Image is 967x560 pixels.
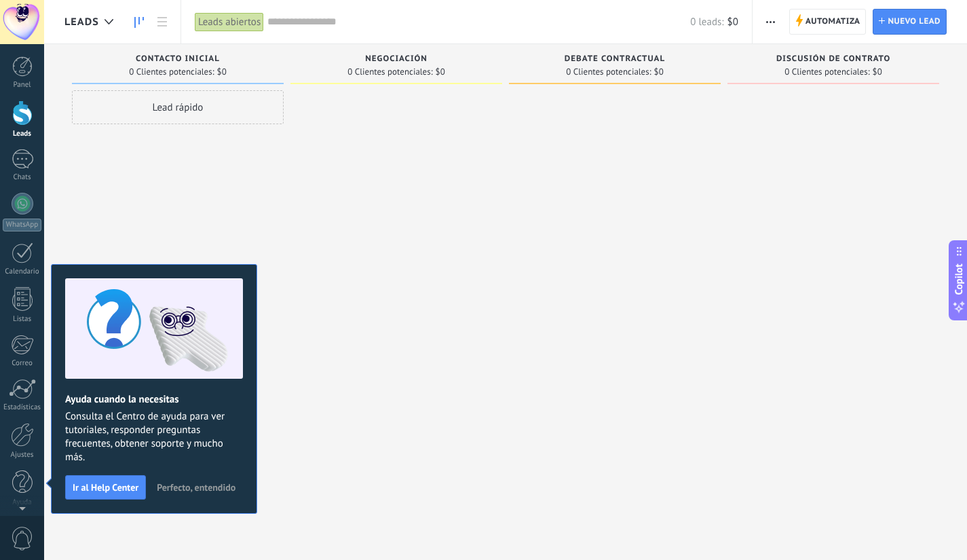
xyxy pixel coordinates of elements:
div: Contacto inicial [79,54,277,66]
span: Negociación [365,54,428,64]
div: Calendario [3,267,42,276]
a: Automatiza [789,9,867,35]
span: 0 Clientes potenciales: [566,68,651,76]
div: Debate contractual [516,54,714,66]
span: Nuevo lead [888,10,941,34]
span: $0 [727,16,738,29]
div: Leads [3,130,42,138]
h2: Ayuda cuando la necesitas [65,393,243,406]
span: Discusión de contrato [776,54,890,64]
span: 0 Clientes potenciales: [347,68,432,76]
a: Lista [151,9,174,35]
span: $0 [873,68,882,76]
a: Leads [128,9,151,35]
span: Debate contractual [565,54,665,64]
span: Copilot [952,263,966,295]
div: Estadísticas [3,403,42,412]
div: Panel [3,81,42,90]
div: Discusión de contrato [734,54,932,66]
span: Automatiza [805,10,860,34]
span: 0 leads: [690,16,723,29]
div: Chats [3,173,42,182]
span: $0 [654,68,664,76]
span: Contacto inicial [136,54,220,64]
button: Perfecto, entendido [151,477,242,498]
span: Perfecto, entendido [157,483,235,492]
div: WhatsApp [3,219,41,231]
span: 0 Clientes potenciales: [129,68,214,76]
div: Leads abiertos [195,12,264,32]
div: Ajustes [3,451,42,460]
span: $0 [217,68,227,76]
div: Negociación [297,54,495,66]
button: Ir al Help Center [65,475,146,500]
a: Nuevo lead [873,9,947,35]
div: Listas [3,315,42,324]
span: 0 Clientes potenciales: [784,68,869,76]
span: Consulta el Centro de ayuda para ver tutoriales, responder preguntas frecuentes, obtener soporte ... [65,410,243,464]
div: Lead rápido [72,90,284,124]
span: Leads [64,16,99,29]
div: Correo [3,359,42,368]
span: Ir al Help Center [73,483,138,492]
button: Más [761,9,780,35]
span: $0 [436,68,445,76]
